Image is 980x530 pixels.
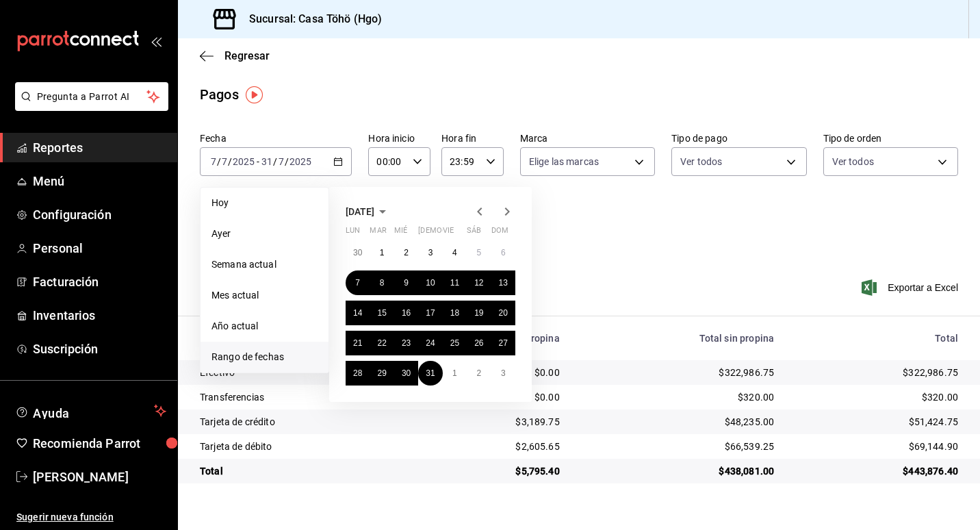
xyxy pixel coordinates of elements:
button: 15 de julio de 2025 [370,301,394,325]
span: Reportes [33,138,166,157]
button: Tooltip marker [246,86,263,103]
div: Transferencias [200,390,413,404]
button: 3 de agosto de 2025 [491,361,515,386]
div: $5,795.40 [435,464,559,478]
div: Total sin propina [582,333,774,344]
abbr: 17 de julio de 2025 [426,308,435,318]
abbr: viernes [443,226,454,240]
abbr: 12 de julio de 2025 [474,278,483,288]
button: 6 de julio de 2025 [491,240,515,265]
button: 23 de julio de 2025 [394,331,418,355]
button: 9 de julio de 2025 [394,270,418,295]
input: -- [261,156,273,167]
button: 17 de julio de 2025 [418,301,442,325]
abbr: 16 de julio de 2025 [402,308,411,318]
div: $443,876.40 [796,464,958,478]
span: Año actual [211,319,318,333]
abbr: 25 de julio de 2025 [450,338,459,348]
abbr: 14 de julio de 2025 [353,308,362,318]
a: Pregunta a Parrot AI [10,99,168,114]
button: 14 de julio de 2025 [346,301,370,325]
label: Hora inicio [368,134,430,143]
button: Pregunta a Parrot AI [15,82,168,111]
abbr: domingo [491,226,508,240]
label: Hora fin [441,134,504,143]
abbr: 27 de julio de 2025 [499,338,508,348]
button: 11 de julio de 2025 [443,270,467,295]
span: - [257,156,259,167]
abbr: 26 de julio de 2025 [474,338,483,348]
div: Total [796,333,958,344]
abbr: 8 de julio de 2025 [380,278,385,288]
button: 25 de julio de 2025 [443,331,467,355]
span: Rango de fechas [211,350,318,364]
button: 27 de julio de 2025 [491,331,515,355]
button: 19 de julio de 2025 [467,301,491,325]
abbr: 29 de julio de 2025 [377,368,386,378]
button: 22 de julio de 2025 [370,331,394,355]
abbr: 3 de agosto de 2025 [501,368,506,378]
abbr: 31 de julio de 2025 [426,368,435,378]
span: / [273,156,277,167]
abbr: sábado [467,226,481,240]
span: Facturación [33,273,166,291]
button: Regresar [200,49,270,62]
div: $69,144.90 [796,440,958,453]
button: 13 de julio de 2025 [491,270,515,295]
abbr: 20 de julio de 2025 [499,308,508,318]
abbr: 15 de julio de 2025 [377,308,386,318]
abbr: 28 de julio de 2025 [353,368,362,378]
button: 18 de julio de 2025 [443,301,467,325]
div: $48,235.00 [582,415,774,429]
abbr: 30 de julio de 2025 [402,368,411,378]
button: 1 de agosto de 2025 [443,361,467,386]
div: Pagos [200,84,239,105]
button: 10 de julio de 2025 [418,270,442,295]
abbr: martes [370,226,386,240]
button: 24 de julio de 2025 [418,331,442,355]
span: Pregunta a Parrot AI [37,90,147,104]
span: Suscripción [33,340,166,358]
button: 26 de julio de 2025 [467,331,491,355]
div: Tarjeta de crédito [200,415,413,429]
div: Total [200,464,413,478]
span: Elige las marcas [529,155,599,168]
span: / [228,156,232,167]
span: / [217,156,221,167]
abbr: lunes [346,226,360,240]
abbr: 2 de agosto de 2025 [476,368,481,378]
div: $3,189.75 [435,415,559,429]
span: Menú [33,172,166,190]
span: Sugerir nueva función [16,510,166,525]
span: Personal [33,239,166,257]
button: 21 de julio de 2025 [346,331,370,355]
input: ---- [232,156,255,167]
input: ---- [289,156,312,167]
abbr: 21 de julio de 2025 [353,338,362,348]
abbr: 30 de junio de 2025 [353,248,362,257]
input: -- [221,156,228,167]
button: Exportar a Excel [864,279,958,296]
span: Hoy [211,196,318,210]
abbr: 10 de julio de 2025 [426,278,435,288]
abbr: 2 de julio de 2025 [404,248,409,257]
div: $2,605.65 [435,440,559,453]
button: 16 de julio de 2025 [394,301,418,325]
div: $66,539.25 [582,440,774,453]
span: Ver todos [832,155,874,168]
span: Configuración [33,205,166,224]
div: Tarjeta de débito [200,440,413,453]
button: 8 de julio de 2025 [370,270,394,295]
button: 2 de agosto de 2025 [467,361,491,386]
abbr: 24 de julio de 2025 [426,338,435,348]
abbr: 11 de julio de 2025 [450,278,459,288]
button: 28 de julio de 2025 [346,361,370,386]
button: [DATE] [346,203,391,220]
input: -- [210,156,217,167]
abbr: 1 de julio de 2025 [380,248,385,257]
abbr: 5 de julio de 2025 [476,248,481,257]
button: 20 de julio de 2025 [491,301,515,325]
abbr: 1 de agosto de 2025 [452,368,457,378]
abbr: 13 de julio de 2025 [499,278,508,288]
